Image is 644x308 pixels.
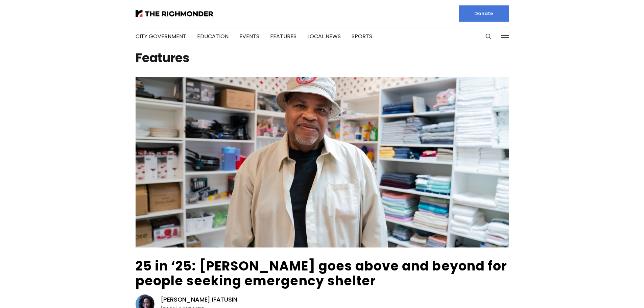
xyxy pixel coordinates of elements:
h1: Features [136,53,509,64]
a: Events [239,32,259,40]
button: Search this site [483,31,494,42]
a: Local News [307,32,341,40]
img: 25 in ‘25: Rodney Hopkins goes above and beyond for people seeking emergency shelter [136,77,509,247]
a: Features [270,32,296,40]
a: 25 in ‘25: [PERSON_NAME] goes above and beyond for people seeking emergency shelter [136,257,507,290]
img: The Richmonder [136,10,213,17]
a: Donate [459,5,509,22]
a: [PERSON_NAME] Ifatusin [161,295,237,304]
iframe: portal-trigger [587,275,644,308]
a: Sports [352,32,372,40]
a: Education [197,32,229,40]
a: City Government [136,32,186,40]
